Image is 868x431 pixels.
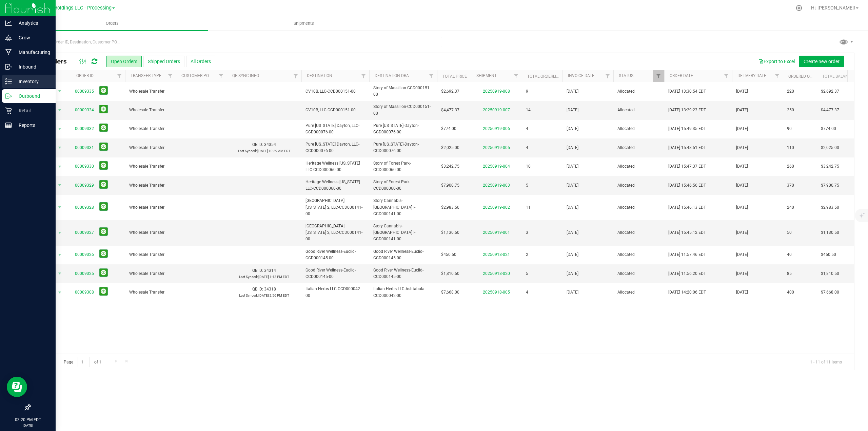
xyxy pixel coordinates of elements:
a: Orders [16,16,208,31]
span: Allocated [617,229,660,236]
span: 250 [787,107,794,113]
span: $2,983.50 [821,204,839,211]
a: 00009325 [75,270,94,277]
a: 00009334 [75,107,94,113]
span: $7,900.75 [821,182,839,189]
span: Good River Wellness-Euclid-CCD000145-00 [305,248,365,261]
span: Italian Herbs LLC-CCD000042-00 [305,286,365,299]
span: 220 [787,88,794,95]
span: Wholesale Transfer [129,182,172,189]
span: [DATE] [736,145,748,151]
span: Wholesale Transfer [129,270,172,277]
span: Allocated [617,126,660,132]
span: [DATE] [736,163,748,170]
span: Last Synced: [238,149,257,153]
button: Export to Excel [754,56,799,67]
span: 2 [526,251,528,258]
span: [DATE] 15:45:12 EDT [668,229,706,236]
p: Grow [12,34,53,42]
a: Shipments [208,16,399,31]
span: 11 [526,204,531,211]
span: $2,692.37 [821,88,839,95]
a: Delivery Date [737,73,766,78]
span: [DATE] [567,107,578,113]
span: select [56,124,64,134]
span: [DATE] [736,289,748,296]
span: QB ID: [252,268,263,273]
span: [DATE] [567,182,578,189]
span: 34318 [264,287,276,292]
span: Good River Wellness-Euclid-CCD000145-00 [373,267,433,280]
a: 20250919-001 [483,230,510,235]
p: Retail [12,107,53,115]
span: select [56,181,64,190]
a: 20250919-008 [483,89,510,94]
inline-svg: Retail [5,107,12,114]
span: [DATE] [567,204,578,211]
a: Ordered qty [788,74,814,79]
span: Allocated [617,204,660,211]
input: 1 [78,357,90,367]
span: select [56,143,64,152]
span: $1,130.50 [821,229,839,236]
span: 370 [787,182,794,189]
p: 03:20 PM EDT [3,417,53,423]
span: [DATE] 11:57:46 EDT [668,251,706,258]
span: [DATE] 15:46:13 EDT [668,204,706,211]
span: Hi, [PERSON_NAME]! [811,5,855,11]
span: Allocated [617,251,660,258]
span: 90 [787,126,792,132]
span: Story Cannabis-[GEOGRAPHIC_DATA] I-CCD000141-00 [373,223,433,243]
span: Story of Forest Park-CCD000060-00 [373,160,433,173]
p: [DATE] [3,423,53,428]
a: 00009326 [75,251,94,258]
span: Wholesale Transfer [129,229,172,236]
span: 85 [787,270,792,277]
inline-svg: Grow [5,34,12,41]
span: [DATE] [567,126,578,132]
span: [DATE] [567,229,578,236]
span: [DATE] 13:29:23 EDT [668,107,706,113]
button: Open Orders [106,56,142,67]
span: Story of Forest Park-CCD000060-00 [373,179,433,192]
a: 00009308 [75,289,94,296]
a: 20250918-005 [483,290,510,295]
a: Status [619,73,633,78]
span: 34314 [264,268,276,273]
span: Heritage Wellness [US_STATE] LLC-CCD000060-00 [305,160,365,173]
span: 110 [787,145,794,151]
a: Filter [358,70,369,82]
span: [DATE] 1:42 PM EDT [258,275,289,279]
span: Heritage Wellness [US_STATE] LLC-CCD000060-00 [305,179,365,192]
span: Pure [US_STATE] Dayton, LLC-CCD000076-00 [305,123,365,135]
span: Story of Massillon-CCD000151-00 [373,85,433,98]
a: 00009329 [75,182,94,189]
span: $7,668.00 [821,289,839,296]
span: 5 [526,182,528,189]
span: Allocated [617,107,660,113]
span: [DATE] 14:20:06 EDT [668,289,706,296]
span: Shipments [284,20,323,26]
span: 5 [526,270,528,277]
span: [DATE] 15:46:56 EDT [668,182,706,189]
a: 00009331 [75,145,94,151]
span: [DATE] [567,88,578,95]
span: Create new order [804,59,840,64]
a: Filter [511,70,522,82]
span: [GEOGRAPHIC_DATA] [US_STATE] 2, LLC-CCD000141-00 [305,223,365,243]
span: Orders [97,20,128,26]
span: 40 [787,251,792,258]
input: Search Order ID, Destination, Customer PO... [30,37,442,47]
span: $2,692.37 [441,88,459,95]
inline-svg: Analytics [5,20,12,26]
span: [DATE] [736,204,748,211]
span: select [56,87,64,96]
a: 00009328 [75,204,94,211]
a: 20250918-021 [483,252,510,257]
a: Filter [114,70,125,82]
a: Total Price [442,74,467,79]
span: QB ID: [252,287,263,292]
span: 14 [526,107,531,113]
span: Pure [US_STATE]-Dayton-CCD000076-00 [373,123,433,135]
a: Filter [602,70,613,82]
